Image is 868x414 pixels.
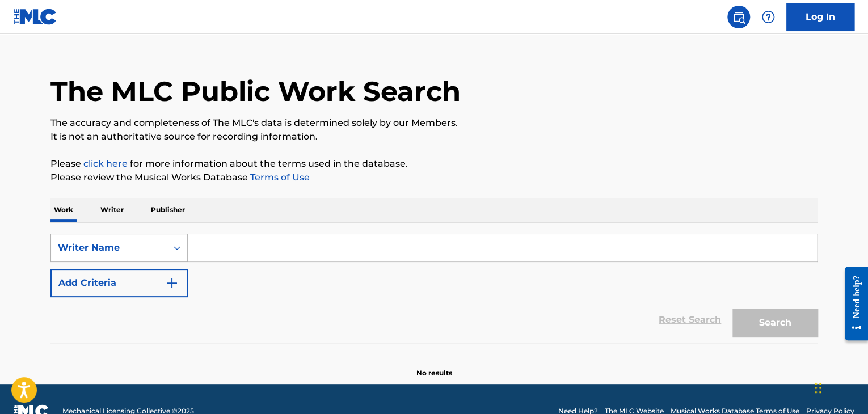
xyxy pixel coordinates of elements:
[50,198,77,222] p: Work
[58,241,160,255] div: Writer Name
[165,276,179,290] img: 9d2ae6d4665cec9f34b9.svg
[248,172,310,183] a: Terms of Use
[727,6,750,28] a: Public Search
[50,157,818,171] p: Please for more information about the terms used in the database.
[815,371,821,405] div: Перетащить
[50,269,188,297] button: Add Criteria
[786,3,854,31] a: Log In
[811,360,868,414] div: Виджет чата
[50,116,818,130] p: The accuracy and completeness of The MLC's data is determined solely by our Members.
[732,10,745,24] img: search
[50,234,818,343] form: Search Form
[757,6,779,28] div: Help
[97,198,127,222] p: Writer
[50,74,461,108] h1: The MLC Public Work Search
[811,360,868,414] iframe: Chat Widget
[761,10,775,24] img: help
[83,158,128,169] a: click here
[148,198,188,222] p: Publisher
[14,9,57,25] img: MLC Logo
[50,171,818,184] p: Please review the Musical Works Database
[836,258,868,349] iframe: Resource Center
[416,354,452,378] p: No results
[50,130,818,143] p: It is not an authoritative source for recording information.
